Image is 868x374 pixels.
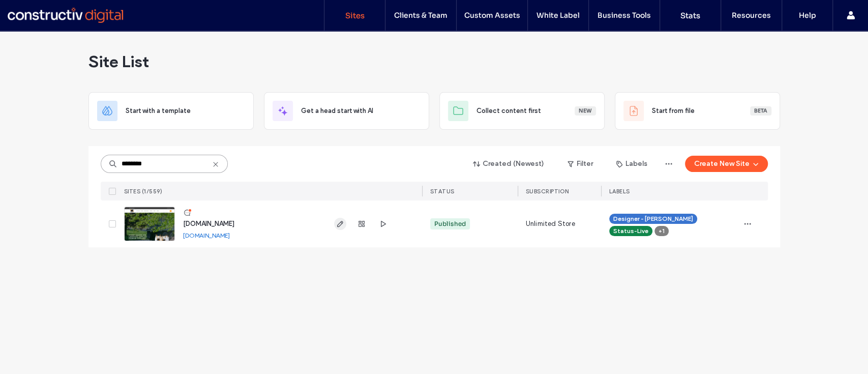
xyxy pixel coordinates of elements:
span: Status-Live [613,226,648,236]
a: [DOMAIN_NAME] [183,219,234,228]
label: Resources [732,11,771,20]
button: Create New Site [685,156,768,172]
label: Business Tools [597,11,651,20]
a: [DOMAIN_NAME] [183,232,230,239]
button: Labels [607,156,656,172]
label: Custom Assets [464,11,520,20]
span: SITES (1/559) [124,188,163,195]
div: Collect content firstNew [439,92,605,130]
span: STATUS [430,188,455,195]
label: Clients & Team [394,11,447,20]
span: Unlimited Store [526,219,575,229]
label: Sites [345,11,365,20]
div: New [575,106,596,116]
span: Get a head start with AI [301,106,373,116]
label: Stats [680,11,700,20]
span: LABELS [609,188,630,195]
div: Published [434,219,466,228]
div: Start with a template [88,92,254,130]
span: Start from file [652,106,695,116]
span: Start with a template [126,106,191,116]
span: Site List [88,51,149,72]
div: Beta [750,106,771,116]
label: Help [799,11,816,20]
span: Designer - [PERSON_NAME] [613,214,693,223]
div: Start from fileBeta [615,92,780,130]
span: +1 [659,226,665,236]
button: Filter [557,156,603,172]
span: [DOMAIN_NAME] [183,220,234,227]
label: White Label [536,11,580,20]
div: Get a head start with AI [264,92,429,130]
span: Collect content first [476,106,541,116]
button: Created (Newest) [464,156,553,172]
span: SUBSCRIPTION [526,188,569,195]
